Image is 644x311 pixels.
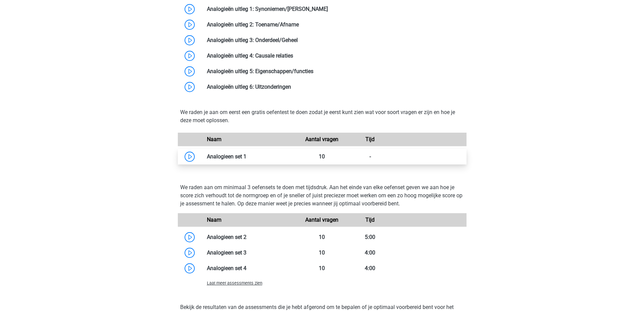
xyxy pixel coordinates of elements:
[202,153,298,161] div: Analogieen set 1
[202,83,467,91] div: Analogieën uitleg 6: Uitzonderingen
[346,216,394,224] div: Tijd
[202,5,467,13] div: Analogieën uitleg 1: Synoniemen/[PERSON_NAME]
[202,216,298,224] div: Naam
[202,36,467,44] div: Analogieën uitleg 3: Onderdeel/Geheel
[298,135,346,143] div: Aantal vragen
[202,52,467,60] div: Analogieën uitleg 4: Causale relaties
[202,249,298,257] div: Analogieen set 3
[202,264,298,272] div: Analogieen set 4
[346,135,394,143] div: Tijd
[202,135,298,143] div: Naam
[180,183,464,208] p: We raden aan om minimaal 3 oefensets te doen met tijdsdruk. Aan het einde van elke oefenset geven...
[207,281,262,286] span: Laat meer assessments zien
[298,216,346,224] div: Aantal vragen
[202,21,467,29] div: Analogieën uitleg 2: Toename/Afname
[202,233,298,241] div: Analogieen set 2
[180,108,464,125] p: We raden je aan om eerst een gratis oefentest te doen zodat je eerst kunt zien wat voor soort vra...
[202,67,467,75] div: Analogieën uitleg 5: Eigenschappen/functies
